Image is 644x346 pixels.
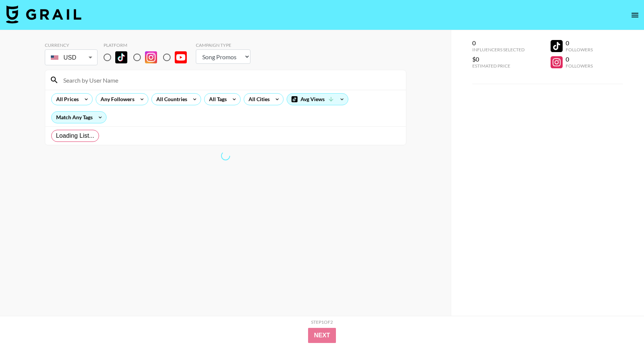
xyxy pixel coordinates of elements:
[59,74,401,86] input: Search by User Name
[566,47,593,52] div: Followers
[566,63,593,69] div: Followers
[566,39,593,47] div: 0
[175,51,187,63] img: YouTube
[56,131,95,140] span: Loading List...
[115,51,127,63] img: TikTok
[311,319,333,325] div: Step 1 of 2
[472,47,525,52] div: Influencers Selected
[244,94,271,105] div: All Cities
[45,42,98,48] div: Currency
[196,42,250,48] div: Campaign Type
[566,55,593,63] div: 0
[152,94,189,105] div: All Countries
[219,149,232,162] span: Refreshing lists, bookers, clients, countries, tags, cities, talent, talent...
[287,94,348,105] div: Avg Views
[52,94,80,105] div: All Prices
[52,112,106,123] div: Match Any Tags
[308,328,336,343] button: Next
[96,94,136,105] div: Any Followers
[472,63,525,69] div: Estimated Price
[472,55,525,63] div: $0
[204,94,228,105] div: All Tags
[104,42,193,48] div: Platform
[6,5,81,23] img: Grail Talent
[627,8,642,23] button: open drawer
[472,39,525,47] div: 0
[145,51,157,63] img: Instagram
[46,51,96,64] div: USD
